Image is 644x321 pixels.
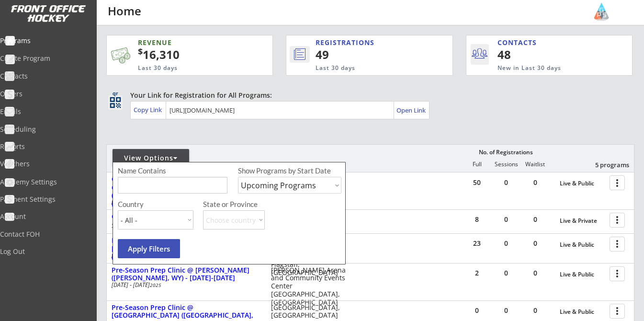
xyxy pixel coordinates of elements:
div: [PERSON_NAME] Arena and Community Events Center [GEOGRAPHIC_DATA], [GEOGRAPHIC_DATA] [271,266,346,307]
div: Sessions [492,161,520,168]
div: 0 [521,270,550,276]
div: [GEOGRAPHIC_DATA], [GEOGRAPHIC_DATA] [271,304,346,320]
div: [DATE] - [DATE] [112,282,258,288]
div: 0 [492,307,520,314]
div: Live & Public [560,180,605,187]
button: qr_code [108,95,123,110]
div: REVENUE [138,38,230,47]
div: Waitlist [520,161,549,168]
sup: $ [138,46,143,57]
div: 0 [492,179,520,186]
div: 48 [497,46,556,63]
div: 0 [521,240,550,247]
div: [DATE] - [DATE] [112,199,258,205]
div: Live & Private [560,218,605,224]
div: GPS + Swaggy P (ELEV802) Super Skills Clinic @ [GEOGRAPHIC_DATA] ([GEOGRAPHIC_DATA], [GEOGRAPHIC_... [112,175,261,207]
div: Pre-Season Prep Clinic @ [PERSON_NAME] ([PERSON_NAME], WY) - [DATE]-[DATE] [112,266,261,283]
button: more_vert [610,266,625,281]
button: Apply Filters [118,239,180,258]
div: Your Link for Registration for All Programs: [130,91,605,100]
button: more_vert [610,237,625,252]
div: 0 [521,307,550,314]
div: Last 30 days [138,64,230,72]
div: No. of Registrations [476,149,535,156]
div: Pre-Season Prep Clinic @ [PERSON_NAME][GEOGRAPHIC_DATA] ([GEOGRAPHIC_DATA], [GEOGRAPHIC_DATA]) - ... [112,237,261,261]
div: 2 [463,270,491,276]
div: 8 [463,216,491,223]
div: 0 [492,216,520,223]
div: CONTACTS [497,38,541,47]
button: more_vert [610,304,625,319]
div: Full [463,161,491,168]
div: REGISTRATIONS [316,38,411,47]
div: 0 [521,216,550,223]
div: View Options [113,153,189,163]
div: Live & Public [560,309,605,315]
div: [DATE] - [DATE] [112,252,258,258]
div: Copy Link [134,105,164,114]
div: 0 [521,179,550,186]
div: 0 [492,240,520,247]
div: 5 programs [579,160,629,169]
button: more_vert [610,175,625,190]
div: Open Link [396,106,427,115]
div: 0 [492,270,520,276]
div: Name Contains [118,167,193,174]
div: 49 [316,46,420,63]
div: Show Programs by Start Date [238,167,340,174]
a: Open Link [396,103,427,117]
div: Last 30 days [316,64,413,72]
em: 2025 [150,282,161,288]
button: more_vert [610,213,625,228]
div: GPS Hockey School - Fall + Winter 2025-26 [112,213,261,221]
div: State or Province [203,201,340,208]
div: Country [118,201,193,208]
div: Live & Public [560,241,605,248]
div: 23 [463,240,491,247]
div: New in Last 30 days [497,64,588,72]
div: 50 [463,179,491,186]
div: Sep [DATE] [112,223,258,229]
div: qr [109,91,121,97]
div: 0 [463,307,491,314]
div: Live & Public [560,271,605,278]
div: 16,310 [138,46,242,63]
